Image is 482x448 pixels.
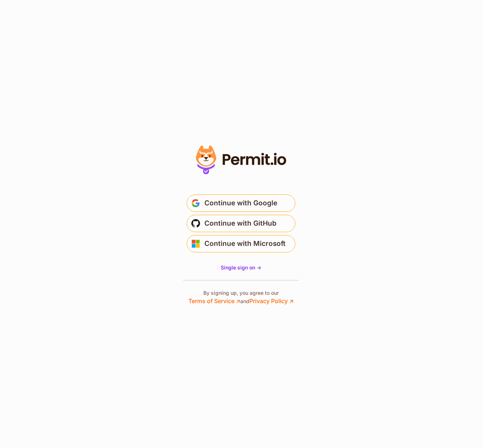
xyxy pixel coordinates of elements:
[204,218,277,229] span: Continue with GitHub
[204,197,277,209] span: Continue with Google
[204,238,286,250] span: Continue with Microsoft
[249,297,294,305] a: Privacy Policy ↗
[221,264,261,271] span: Single sign on ->
[187,235,295,252] button: Continue with Microsoft
[221,264,261,271] a: Single sign on ->
[187,215,295,232] button: Continue with GitHub
[188,289,294,305] p: By signing up, you agree to our and
[187,194,295,212] button: Continue with Google
[188,297,240,305] a: Terms of Service ↗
